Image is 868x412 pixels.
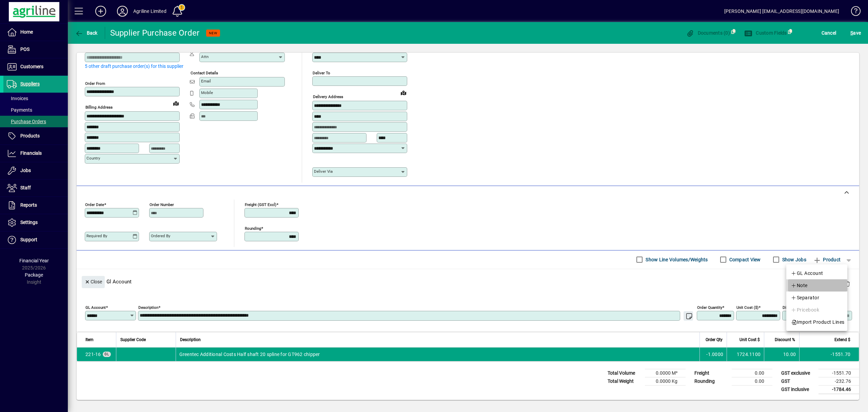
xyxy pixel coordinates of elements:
[791,318,845,326] span: Import Product Lines
[791,306,819,314] span: Pricebook
[791,269,823,277] span: GL Account
[786,279,847,292] button: Note
[791,281,808,289] span: Note
[786,316,847,328] button: Import Product Lines
[786,267,847,279] button: GL Account
[786,304,847,316] button: Pricebook
[791,294,819,302] span: Separator
[786,292,847,304] button: Separator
